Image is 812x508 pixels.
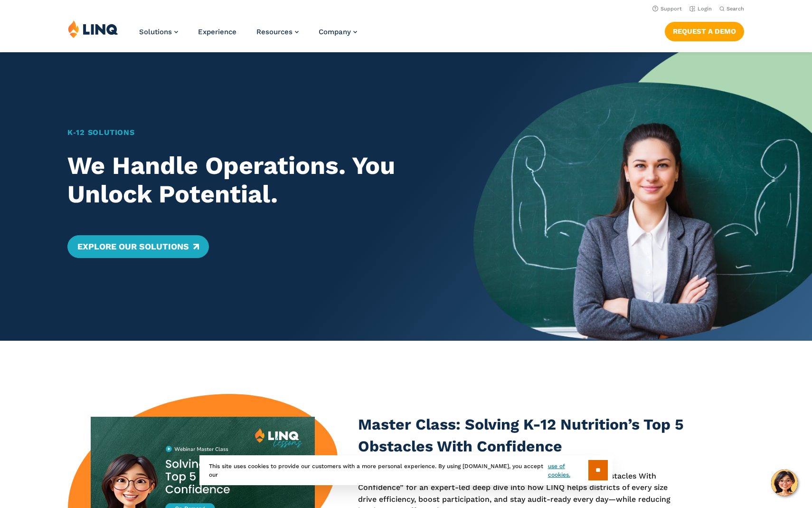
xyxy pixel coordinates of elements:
a: Resources [256,28,299,36]
button: Hello, have a question? Let’s chat. [771,470,798,496]
h3: Master Class: Solving K-12 Nutrition’s Top 5 Obstacles With Confidence [358,414,686,457]
h1: K‑12 Solutions [67,127,440,138]
a: Explore Our Solutions [67,235,208,258]
nav: Button Navigation [665,20,744,41]
img: Home Banner [473,52,812,341]
nav: Primary Navigation [139,20,357,51]
a: Company [319,28,357,36]
a: use of cookies. [548,462,588,479]
span: Solutions [139,28,172,36]
img: LINQ | K‑12 Software [68,20,118,38]
a: Login [689,6,712,12]
h2: We Handle Operations. You Unlock Potential. [67,152,440,209]
span: Company [319,28,351,36]
span: Search [727,6,744,12]
div: This site uses cookies to provide our customers with a more personal experience. By using [DOMAIN... [199,455,613,485]
a: Support [652,6,682,12]
a: Request a Demo [665,22,744,41]
a: Solutions [139,28,178,36]
button: Open Search Bar [719,5,744,12]
a: Experience [198,28,236,36]
span: Resources [256,28,293,36]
